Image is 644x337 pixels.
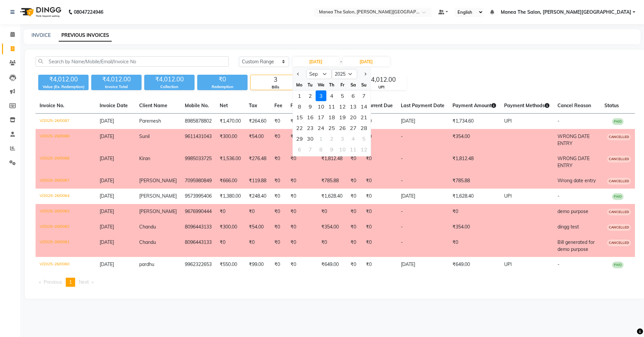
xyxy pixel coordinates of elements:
[59,29,112,42] a: PREVIOUS INVOICES
[346,235,362,257] td: ₹0
[294,123,305,133] div: Monday, September 22, 2025
[316,144,326,155] div: 8
[317,204,346,219] td: ₹0
[557,193,559,199] span: -
[346,151,362,173] td: ₹0
[397,235,448,257] td: -
[326,123,337,133] div: 25
[294,144,305,155] div: 6
[91,84,142,90] div: Invoice Total
[286,204,317,219] td: ₹0
[362,173,397,189] td: ₹0
[397,257,448,272] td: [DATE]
[40,103,64,109] span: Invoice No.
[326,90,337,101] div: 4
[100,178,114,184] span: [DATE]
[181,129,216,151] td: 9611431043
[607,209,631,215] span: CANCELLED
[245,114,270,129] td: ₹264.60
[316,79,326,90] div: We
[504,103,549,109] span: Payment Methods
[397,189,448,204] td: [DATE]
[245,219,270,235] td: ₹54.00
[245,189,270,204] td: ₹248.40
[216,173,245,189] td: ₹666.00
[270,173,286,189] td: ₹0
[504,261,512,267] span: UPI
[348,123,359,133] div: 27
[362,69,368,79] button: Next month
[305,133,316,144] div: 30
[294,123,305,133] div: 22
[286,151,317,173] td: ₹0
[36,173,96,189] td: V/2025-26/0067
[316,133,326,144] div: Wednesday, October 1, 2025
[181,189,216,204] td: 9573995406
[346,219,362,235] td: ₹0
[305,101,316,112] div: 9
[139,155,150,161] span: Kiran
[270,189,286,204] td: ₹0
[139,208,177,214] span: [PERSON_NAME]
[326,79,337,90] div: Th
[448,151,500,173] td: ₹1,812.48
[294,79,305,90] div: Mo
[348,90,359,101] div: 6
[359,90,369,101] div: 7
[337,90,348,101] div: 5
[343,57,390,66] input: End Date
[38,84,89,90] div: Value (Ex. Redemption)
[294,101,305,112] div: Monday, September 8, 2025
[359,123,369,133] div: Sunday, September 28, 2025
[36,278,635,287] nav: Pagination
[316,90,326,101] div: 3
[139,193,177,199] span: [PERSON_NAME]
[362,257,397,272] td: ₹0
[292,57,339,66] input: Start Date
[326,133,337,144] div: 2
[100,155,114,161] span: [DATE]
[332,69,357,79] select: Select year
[216,235,245,257] td: ₹0
[79,279,89,285] span: Next
[296,69,301,79] button: Previous month
[557,118,559,124] span: -
[337,101,348,112] div: 12
[337,123,348,133] div: 26
[305,144,316,155] div: Tuesday, October 7, 2025
[74,3,103,21] b: 08047224946
[216,204,245,219] td: ₹0
[326,144,337,155] div: 9
[340,58,342,65] span: -
[306,69,332,79] select: Select month
[100,239,114,245] span: [DATE]
[305,133,316,144] div: Tuesday, September 30, 2025
[245,257,270,272] td: ₹99.00
[286,129,317,151] td: ₹0
[270,114,286,129] td: ₹0
[294,133,305,144] div: 29
[294,144,305,155] div: Monday, October 6, 2025
[286,219,317,235] td: ₹0
[270,151,286,173] td: ₹0
[557,224,579,230] span: dingg test
[294,112,305,123] div: Monday, September 15, 2025
[362,114,397,129] td: ₹0
[359,144,369,155] div: 12
[316,144,326,155] div: Wednesday, October 8, 2025
[448,173,500,189] td: ₹785.88
[359,112,369,123] div: 21
[286,257,317,272] td: ₹0
[305,123,316,133] div: 23
[346,189,362,204] td: ₹0
[36,235,96,257] td: V/2025-26/0061
[216,151,245,173] td: ₹1,536.00
[337,133,348,144] div: 3
[359,90,369,101] div: Sunday, September 7, 2025
[197,84,248,90] div: Redemption
[139,103,167,109] span: Client Name
[337,79,348,90] div: Fr
[305,90,316,101] div: 2
[607,156,631,162] span: CANCELLED
[316,101,326,112] div: 10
